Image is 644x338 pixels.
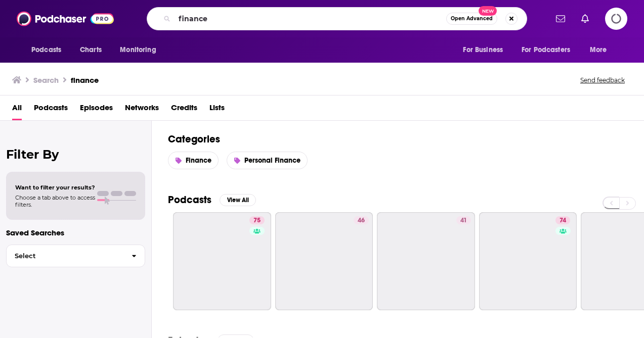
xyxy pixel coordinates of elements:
[358,216,365,226] span: 46
[31,43,61,57] span: Podcasts
[15,194,95,208] span: Choose a tab above to access filters.
[6,147,145,162] h2: Filter By
[147,7,527,30] div: Search podcasts, credits, & more...
[249,216,265,224] a: 75
[577,76,628,84] button: Send feedback
[168,194,256,206] a: PodcastsView All
[15,184,95,191] span: Want to filter your results?
[479,212,577,310] a: 74
[173,212,271,310] a: 75
[120,43,156,57] span: Monitoring
[125,100,159,120] a: Networks
[73,40,108,60] a: Charts
[555,216,570,224] a: 74
[456,40,516,60] button: open menu
[253,216,261,226] span: 75
[244,156,300,165] span: Personal Finance
[515,40,585,60] button: open menu
[34,100,68,120] a: Podcasts
[590,43,607,57] span: More
[522,43,570,57] span: For Podcasters
[479,6,497,16] span: New
[6,245,145,267] button: Select
[113,40,169,60] button: open menu
[577,10,593,27] a: Show notifications dropdown
[168,133,628,146] h2: Categories
[456,216,471,224] a: 41
[80,43,102,57] span: Charts
[33,75,59,85] h3: Search
[560,216,566,226] span: 74
[209,100,225,120] a: Lists
[12,100,22,120] a: All
[168,152,219,169] a: Finance
[6,228,145,237] p: Saved Searches
[460,216,467,226] span: 41
[186,156,211,165] span: Finance
[552,10,569,27] a: Show notifications dropdown
[168,194,211,206] h2: Podcasts
[24,40,74,60] button: open menu
[446,13,497,25] button: Open AdvancedNew
[463,43,503,57] span: For Business
[377,212,475,310] a: 41
[354,216,369,224] a: 46
[7,253,123,259] span: Select
[17,9,114,28] img: Podchaser - Follow, Share and Rate Podcasts
[451,16,493,21] span: Open Advanced
[171,100,197,120] a: Credits
[605,8,627,30] span: Logging in
[220,194,256,206] button: View All
[80,100,113,120] a: Episodes
[227,152,308,169] a: Personal Finance
[275,212,373,310] a: 46
[71,75,99,85] h3: finance
[175,11,446,27] input: Search podcasts, credits, & more...
[583,40,620,60] button: open menu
